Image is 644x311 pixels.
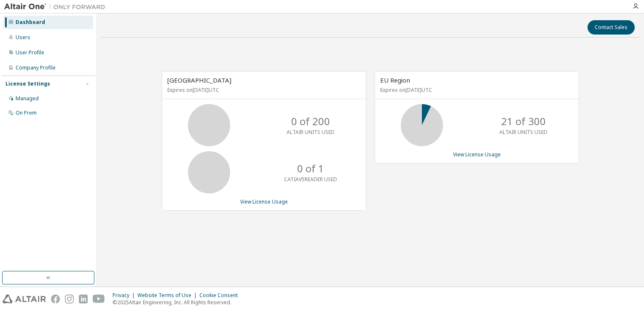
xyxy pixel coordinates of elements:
div: Privacy [113,292,137,299]
a: View License Usage [240,198,288,205]
p: CATIAV5READER USED [284,176,337,183]
p: 0 of 200 [291,114,330,129]
div: Dashboard [16,19,45,26]
div: Managed [16,95,39,102]
div: Cookie Consent [199,292,243,299]
p: 0 of 1 [297,161,324,176]
button: Contact Sales [588,20,635,35]
img: youtube.svg [93,295,105,303]
span: EU Region [380,76,410,84]
p: Expires on [DATE] UTC [380,86,572,94]
p: © 2025 Altair Engineering, Inc. All Rights Reserved. [113,299,243,306]
p: ALTAIR UNITS USED [287,129,335,136]
img: instagram.svg [65,295,74,303]
div: Users [16,34,30,41]
img: facebook.svg [51,295,60,303]
span: [GEOGRAPHIC_DATA] [167,76,231,84]
img: altair_logo.svg [3,295,46,303]
p: Expires on [DATE] UTC [167,86,359,94]
div: Company Profile [16,64,56,71]
p: 21 of 300 [501,114,546,129]
div: Website Terms of Use [137,292,199,299]
img: Altair One [4,3,110,11]
div: License Settings [5,80,50,87]
p: ALTAIR UNITS USED [499,129,547,136]
div: On Prem [16,110,37,116]
div: User Profile [16,49,44,56]
img: linkedin.svg [79,295,88,303]
a: View License Usage [453,151,501,158]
